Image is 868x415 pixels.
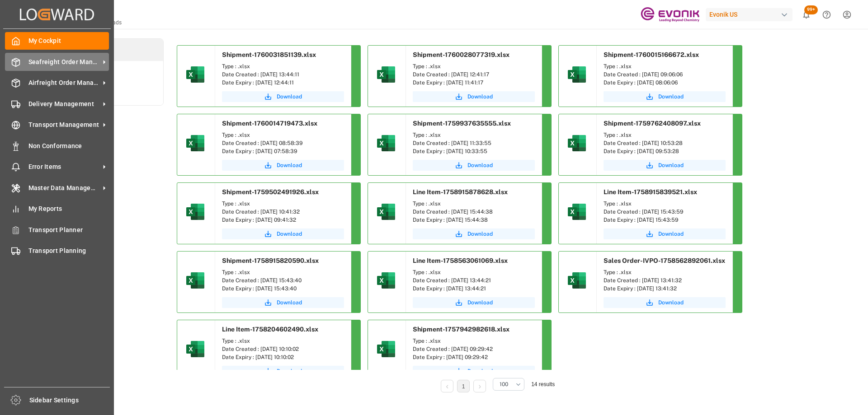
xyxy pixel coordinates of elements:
[222,160,344,171] button: Download
[413,160,535,171] a: Download
[277,230,302,238] span: Download
[222,276,344,284] div: Date Created : [DATE] 15:43:40
[604,208,726,216] div: Date Created : [DATE] 15:43:59
[222,70,344,79] div: Date Created : [DATE] 13:44:11
[222,91,344,102] button: Download
[277,93,302,101] span: Download
[28,78,100,88] span: Airfreight Order Management
[28,204,109,214] span: My Reports
[493,378,524,391] button: open menu
[467,230,493,238] span: Download
[184,132,206,154] img: microsoft-excel-2019--v1.png
[5,221,109,238] a: Transport Planner
[796,5,816,25] button: show 101 new notifications
[413,147,535,155] div: Date Expiry : [DATE] 10:33:55
[28,225,109,235] span: Transport Planner
[604,139,726,147] div: Date Created : [DATE] 10:53:28
[222,51,316,58] span: Shipment-1760031851139.xlsx
[375,338,397,360] img: microsoft-excel-2019--v1.png
[222,228,344,239] button: Download
[604,120,701,127] span: Shipment-1759762408097.xlsx
[28,57,100,67] span: Seafreight Order Management
[531,381,555,387] span: 14 results
[28,246,109,256] span: Transport Planning
[413,131,535,139] div: Type : .xlsx
[604,91,726,102] a: Download
[413,91,535,102] button: Download
[5,242,109,260] a: Transport Planning
[658,230,684,238] span: Download
[604,160,726,171] a: Download
[222,120,317,127] span: Shipment-1760014719473.xlsx
[462,383,465,390] a: 1
[413,79,535,87] div: Date Expiry : [DATE] 11:41:17
[500,380,508,388] span: 100
[222,268,344,276] div: Type : .xlsx
[566,270,588,291] img: microsoft-excel-2019--v1.png
[413,326,509,333] span: Shipment-1757942982618.xlsx
[222,147,344,155] div: Date Expiry : [DATE] 07:58:39
[184,270,206,291] img: microsoft-excel-2019--v1.png
[413,188,508,196] span: Line Item-1758915878628.xlsx
[277,367,302,375] span: Download
[413,200,535,208] div: Type : .xlsx
[706,8,793,21] div: Evonik US
[222,188,319,196] span: Shipment-1759502491926.xlsx
[413,70,535,79] div: Date Created : [DATE] 12:41:17
[413,120,511,127] span: Shipment-1759937635555.xlsx
[457,380,470,392] li: 1
[375,270,397,291] img: microsoft-excel-2019--v1.png
[28,36,109,46] span: My Cockpit
[5,32,109,50] a: My Cockpit
[467,367,493,375] span: Download
[566,132,588,154] img: microsoft-excel-2019--v1.png
[413,297,535,308] button: Download
[222,297,344,308] button: Download
[604,228,726,239] button: Download
[28,99,100,109] span: Delivery Management
[804,5,818,14] span: 99+
[222,200,344,208] div: Type : .xlsx
[413,353,535,361] div: Date Expiry : [DATE] 09:29:42
[222,284,344,293] div: Date Expiry : [DATE] 15:43:40
[413,216,535,224] div: Date Expiry : [DATE] 15:44:38
[816,5,837,25] button: Help Center
[604,200,726,208] div: Type : .xlsx
[222,366,344,377] a: Download
[184,201,206,223] img: microsoft-excel-2019--v1.png
[375,201,397,223] img: microsoft-excel-2019--v1.png
[413,228,535,239] button: Download
[604,51,699,58] span: Shipment-1760015166672.xlsx
[604,70,726,79] div: Date Created : [DATE] 09:06:06
[604,147,726,155] div: Date Expiry : [DATE] 09:53:28
[604,257,725,264] span: Sales Order-IVPO-1758562892061.xlsx
[28,120,100,130] span: Transport Management
[413,268,535,276] div: Type : .xlsx
[375,132,397,154] img: microsoft-excel-2019--v1.png
[604,79,726,87] div: Date Expiry : [DATE] 08:06:06
[413,366,535,377] button: Download
[222,257,319,264] span: Shipment-1758915820590.xlsx
[5,200,109,218] a: My Reports
[604,62,726,70] div: Type : .xlsx
[184,64,206,85] img: microsoft-excel-2019--v1.png
[413,208,535,216] div: Date Created : [DATE] 15:44:38
[467,161,493,169] span: Download
[413,337,535,345] div: Type : .xlsx
[467,93,493,101] span: Download
[222,139,344,147] div: Date Created : [DATE] 08:58:39
[706,6,796,23] button: Evonik US
[604,297,726,308] button: Download
[277,298,302,307] span: Download
[658,298,684,307] span: Download
[604,131,726,139] div: Type : .xlsx
[5,137,109,154] a: Non Conformance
